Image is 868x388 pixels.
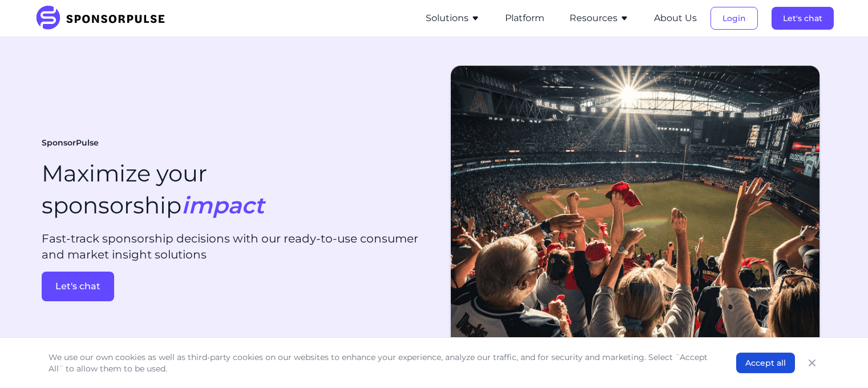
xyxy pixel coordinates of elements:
[570,11,629,25] button: Resources
[772,13,834,23] a: Let's chat
[772,7,834,30] button: Let's chat
[42,272,114,301] button: Let's chat
[654,11,697,25] button: About Us
[42,231,425,262] p: Fast-track sponsorship decisions with our ready-to-use consumer and market insight solutions
[654,13,697,23] a: About Us
[42,138,99,149] span: SponsorPulse
[181,191,264,219] i: impact
[710,13,758,23] a: Login
[736,353,795,373] button: Accept all
[505,13,544,23] a: Platform
[35,6,173,31] img: SponsorPulse
[505,11,544,25] button: Platform
[42,272,425,301] a: Let's chat
[42,157,264,221] h1: Maximize your sponsorship
[804,355,820,371] button: Close
[49,351,713,374] p: We use our own cookies as well as third-party cookies on our websites to enhance your experience,...
[710,7,758,30] button: Login
[426,11,480,25] button: Solutions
